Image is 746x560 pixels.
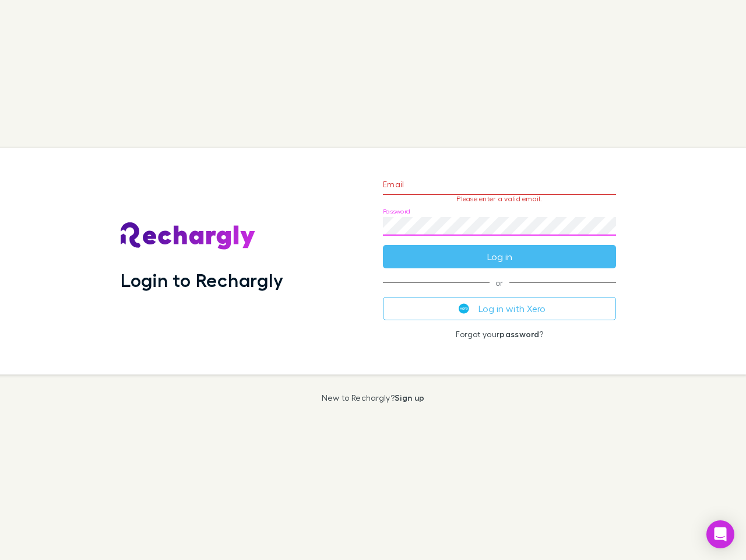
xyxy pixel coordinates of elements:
[706,520,734,548] div: Open Intercom Messenger
[499,329,539,339] a: password
[383,195,616,203] p: Please enter a valid email.
[459,303,469,314] img: Xero's logo
[383,297,616,320] button: Log in with Xero
[121,222,256,250] img: Rechargly's Logo
[322,393,425,402] p: New to Rechargly?
[395,393,424,402] a: Sign up
[383,245,616,268] button: Log in
[383,282,616,283] span: or
[383,207,410,216] label: Password
[121,269,283,291] h1: Login to Rechargly
[383,330,616,339] p: Forgot your ?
